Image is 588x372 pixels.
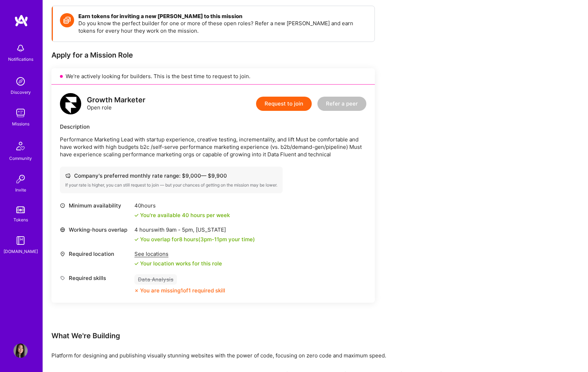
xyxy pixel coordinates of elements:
[134,250,222,258] div: See locations
[16,206,25,213] img: tokens
[134,289,139,293] i: icon CloseOrange
[200,236,227,243] span: 3pm - 11pm
[13,74,28,88] img: discovery
[60,251,65,257] i: icon Location
[60,274,131,282] div: Required skills
[51,352,477,359] div: Platform for designing and publishing visually stunning websites with the power of code, focusing...
[78,13,367,20] h4: Earn tokens for inviting a new [PERSON_NAME] to this mission
[87,96,145,111] div: Open role
[60,227,65,232] i: icon World
[14,14,28,27] img: logo
[12,120,29,128] div: Missions
[256,97,312,111] button: Request to join
[13,41,28,55] img: bell
[4,248,38,255] div: [DOMAIN_NAME]
[78,20,367,34] p: Do you know the perfect builder for one or more of these open roles? Refer a new [PERSON_NAME] an...
[134,202,230,209] div: 40 hours
[165,226,196,233] span: 9am - 5pm ,
[13,233,28,248] img: guide book
[15,186,26,194] div: Invite
[65,173,71,178] i: icon Cash
[134,226,255,233] div: 4 hours with [US_STATE]
[60,13,74,27] img: Token icon
[60,203,65,208] i: icon Clock
[65,182,277,188] div: If your rate is higher, you can still request to join — but your chances of getting on the missio...
[134,237,139,242] i: icon Check
[60,250,131,258] div: Required location
[8,55,33,63] div: Notifications
[134,211,230,219] div: You're available 40 hours per week
[134,262,139,266] i: icon Check
[13,216,28,223] div: Tokens
[60,123,366,130] div: Description
[9,155,32,162] div: Community
[51,50,375,60] div: Apply for a Mission Role
[51,331,477,340] div: What We're Building
[140,287,225,294] div: You are missing 1 of 1 required skill
[60,202,131,209] div: Minimum availability
[13,344,28,358] img: User Avatar
[60,275,65,281] i: icon Tag
[87,96,145,104] div: Growth Marketer
[60,136,366,158] p: Performance Marketing Lead with startup experience, creative testing, incrementality, and lift Mu...
[134,260,222,267] div: Your location works for this role
[140,236,255,243] div: You overlap for 8 hours ( your time)
[60,226,131,233] div: Working-hours overlap
[60,93,81,114] img: logo
[13,172,28,186] img: Invite
[51,68,375,85] div: We’re actively looking for builders. This is the best time to request to join.
[12,138,29,155] img: Community
[317,97,366,111] button: Refer a peer
[13,106,28,120] img: teamwork
[65,172,277,179] div: Company's preferred monthly rate range: $ 9,000 — $ 9,900
[134,274,177,285] div: Data Analysis
[134,213,139,217] i: icon Check
[12,344,29,358] a: User Avatar
[11,88,31,96] div: Discovery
